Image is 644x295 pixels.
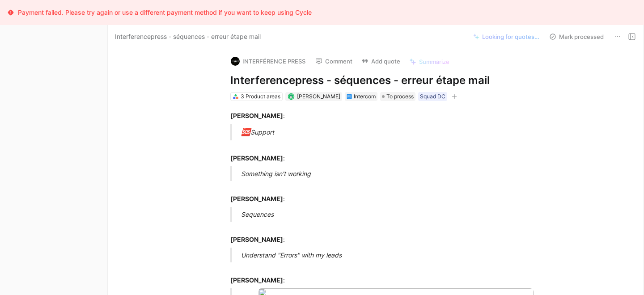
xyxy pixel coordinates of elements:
[386,92,414,101] span: To process
[241,169,551,178] div: Something isn't working
[311,55,356,67] button: Comment
[288,94,293,99] img: avatar
[230,266,540,285] div: :
[230,276,283,284] strong: [PERSON_NAME]
[241,92,280,101] div: 3 Product areas
[230,185,540,203] div: :
[231,57,240,66] img: logo
[241,126,551,138] div: Support
[241,210,551,219] div: Sequences
[241,250,551,260] div: Understand "Errors" with my leads
[419,58,449,66] span: Summarize
[405,55,453,68] button: Summarize
[469,30,543,43] button: Looking for quotes…
[230,73,540,88] h1: Interferencepress - séquences - erreur étape mail
[420,92,445,101] div: Squad DC
[354,92,376,101] div: Intercom
[230,236,283,243] strong: [PERSON_NAME]
[230,225,540,244] div: :
[227,55,309,68] button: logoINTERFÉRENCE PRESS
[230,144,540,163] div: :
[230,111,540,120] div: :
[357,55,404,67] button: Add quote
[230,195,283,202] strong: [PERSON_NAME]
[115,31,261,42] span: Interferencepress - séquences - erreur étape mail
[230,154,283,162] strong: [PERSON_NAME]
[230,112,283,119] strong: [PERSON_NAME]
[297,93,340,100] span: [PERSON_NAME]
[380,92,415,101] div: To process
[18,7,312,18] div: Payment failed. Please try again or use a different payment method if you want to keep using Cycle
[241,127,250,136] span: 🆘
[545,30,608,43] button: Mark processed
